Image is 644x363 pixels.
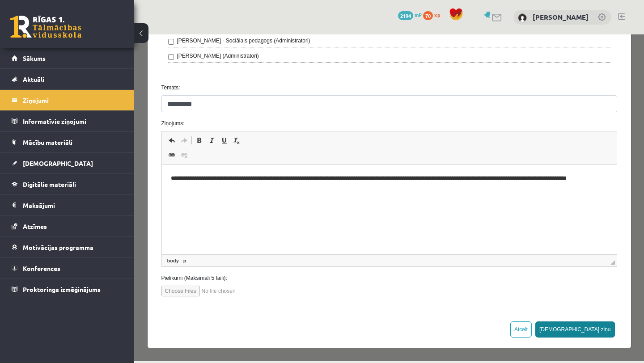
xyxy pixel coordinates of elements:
[518,13,527,22] img: Adriana Ansone
[71,100,84,112] a: Italic (⌘+I)
[476,226,481,230] span: Resize
[31,115,44,127] a: Link (⌘+K)
[398,11,413,20] span: 2194
[23,159,93,167] span: [DEMOGRAPHIC_DATA]
[23,195,123,215] legend: Maksājumi
[12,195,123,215] a: Maksājumi
[84,100,96,112] a: Underline (⌘+U)
[401,287,481,303] button: [DEMOGRAPHIC_DATA] ziņu
[12,216,123,236] a: Atzīmes
[12,48,123,68] a: Sākums
[21,49,490,57] label: Temats:
[31,100,44,112] a: Undo (⌘+Z)
[43,2,176,10] label: [PERSON_NAME] - Sociālais pedagogs (Administratori)
[398,11,422,18] a: 2194 mP
[423,11,433,20] span: 70
[44,100,56,112] a: Redo (⌘+Y)
[23,75,44,83] span: Aktuāli
[423,11,445,18] a: 70 xp
[12,132,123,152] a: Mācību materiāli
[12,111,123,131] a: Informatīvie ziņojumi
[47,222,54,230] a: p element
[23,138,72,146] span: Mācību materiāli
[434,11,440,18] span: xp
[23,90,123,110] legend: Ziņojumi
[23,54,46,62] span: Sākums
[43,17,125,25] label: [PERSON_NAME] (Administratori)
[59,100,71,112] a: Bold (⌘+B)
[23,243,93,251] span: Motivācijas programma
[415,11,422,18] span: mP
[10,16,81,38] a: Rīgas 1. Tālmācības vidusskola
[23,180,76,188] span: Digitālie materiāli
[23,285,101,293] span: Proktoringa izmēģinājums
[12,174,123,194] a: Digitālie materiāli
[23,264,60,272] span: Konferences
[21,240,490,248] label: Pielikumi (Maksimāli 5 faili):
[12,90,123,110] a: Ziņojumi
[12,279,123,300] a: Proktoringa izmēģinājums
[44,115,56,127] a: Unlink
[12,237,123,257] a: Motivācijas programma
[23,111,123,131] legend: Informatīvie ziņojumi
[533,13,589,21] a: [PERSON_NAME]
[31,222,47,230] a: body element
[12,153,123,173] a: [DEMOGRAPHIC_DATA]
[28,131,483,220] iframe: Editor, wiswyg-editor-47024780809380-1757329085-927
[23,222,47,230] span: Atzīmes
[96,100,109,112] a: Remove Format
[12,69,123,89] a: Aktuāli
[21,85,490,93] label: Ziņojums:
[12,258,123,279] a: Konferences
[376,287,398,303] button: Atcelt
